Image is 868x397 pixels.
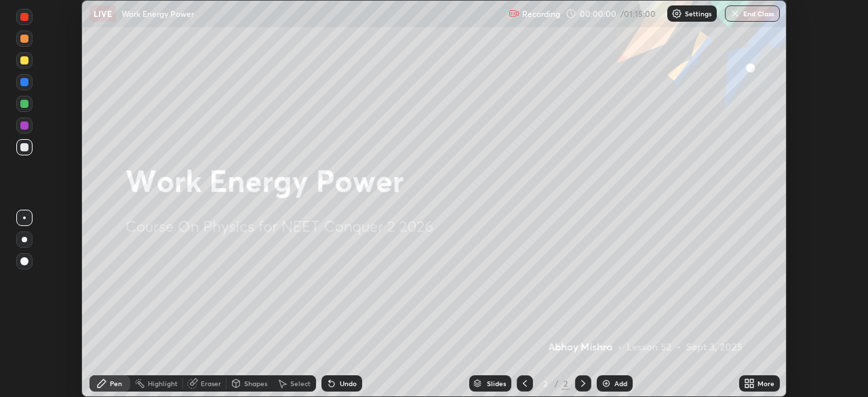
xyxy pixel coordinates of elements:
[725,5,780,22] button: End Class
[94,8,112,19] p: LIVE
[201,380,221,387] div: Eraser
[555,379,559,387] div: /
[757,380,774,387] div: More
[148,380,178,387] div: Highlight
[121,8,194,19] p: Work Energy Power
[730,8,741,19] img: end-class-cross
[561,377,570,390] div: 2
[509,8,519,19] img: recording.375f2c34.svg
[244,380,267,387] div: Shapes
[487,380,506,387] div: Slides
[538,379,552,387] div: 2
[340,380,357,387] div: Undo
[671,8,682,19] img: class-settings-icons
[614,380,627,387] div: Add
[110,380,122,387] div: Pen
[522,9,560,19] p: Recording
[601,378,612,389] img: add-slide-button
[290,380,311,387] div: Select
[685,10,711,17] p: Settings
